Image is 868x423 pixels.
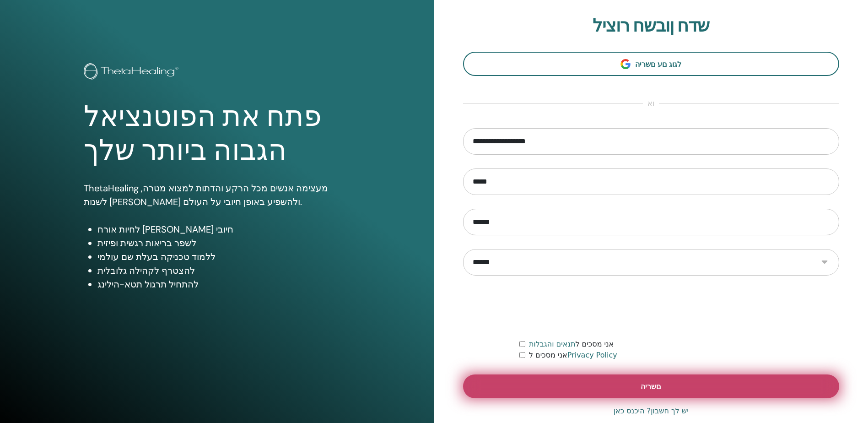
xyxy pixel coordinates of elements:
h2: שדח ןובשח רוציל [463,16,840,37]
span: םשריה [641,382,661,391]
a: יש לך חשבון? היכנס כאן [614,406,689,417]
li: להצטרף לקהילה גלובלית [97,264,350,277]
li: לשפר בריאות רגשית ופיזית [97,236,350,250]
li: להתחיל תרגול תטא-הילינג [97,277,350,291]
button: םשריה [463,374,840,398]
span: לגוג םע םשריה [635,60,681,69]
a: תנאים והגבלות [529,340,576,348]
a: Privacy Policy [567,351,617,359]
h1: פתח את הפוטנציאל הגבוה ביותר שלך [84,100,350,168]
a: לגוג םע םשריה [463,52,840,76]
label: אני מסכים ל [529,350,617,361]
p: ThetaHealing מעצימה אנשים מכל הרקע והדתות למצוא מטרה, לשנות [PERSON_NAME] ולהשפיע באופן חיובי על ... [84,181,350,209]
li: לחיות אורח [PERSON_NAME] חיובי [97,222,350,236]
span: וֹא [643,98,659,109]
label: אני מסכים ל [529,339,614,350]
li: ללמוד טכניקה בעלת שם עולמי [97,250,350,264]
iframe: reCAPTCHA [582,289,721,325]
